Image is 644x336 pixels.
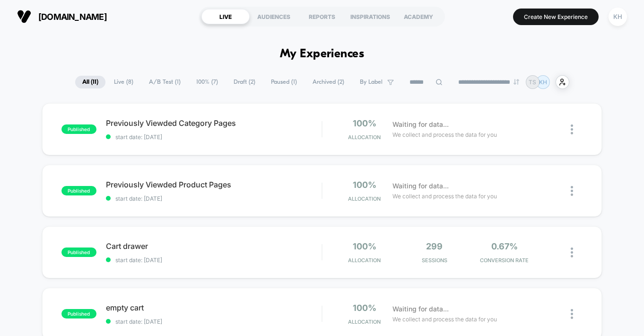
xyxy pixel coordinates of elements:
[201,9,250,24] div: LIVE
[250,9,298,24] div: AUDIENCES
[17,9,31,24] img: Visually logo
[305,76,351,88] span: Archived ( 2 )
[353,241,376,251] span: 100%
[106,241,322,251] span: Cart drawer
[353,303,376,313] span: 100%
[571,309,573,319] img: close
[298,9,346,24] div: REPORTS
[609,8,627,26] div: KH
[571,124,573,134] img: close
[61,186,96,195] span: published
[392,192,497,201] span: We collect and process the data for you
[14,9,110,24] button: [DOMAIN_NAME]
[539,79,547,86] p: KH
[61,248,96,257] span: published
[38,12,107,22] span: [DOMAIN_NAME]
[61,124,96,134] span: published
[392,315,497,324] span: We collect and process the data for you
[107,76,140,88] span: Live ( 8 )
[392,304,449,314] span: Waiting for data...
[472,257,537,264] span: CONVERSION RATE
[513,79,519,85] img: end
[106,133,322,141] span: start date: [DATE]
[402,257,467,264] span: Sessions
[491,241,518,251] span: 0.67%
[348,257,381,264] span: Allocation
[348,195,381,202] span: Allocation
[106,318,322,325] span: start date: [DATE]
[264,76,304,88] span: Paused ( 1 )
[392,130,497,139] span: We collect and process the data for you
[606,7,630,27] button: KH
[392,119,449,130] span: Waiting for data...
[571,248,573,257] img: close
[346,9,394,24] div: INSPIRATIONS
[513,9,599,25] button: Create New Experience
[106,256,322,264] span: start date: [DATE]
[226,76,262,88] span: Draft ( 2 )
[348,318,381,325] span: Allocation
[360,79,383,86] span: By Label
[106,195,322,202] span: start date: [DATE]
[106,180,322,189] span: Previously Viewded Product Pages
[61,309,96,318] span: published
[106,118,322,128] span: Previously Viewded Category Pages
[348,134,381,141] span: Allocation
[426,241,443,251] span: 299
[529,79,536,86] p: TS
[75,76,105,88] span: All ( 11 )
[280,47,365,61] h1: My Experiences
[189,76,225,88] span: 100% ( 7 )
[394,9,443,24] div: ACADEMY
[353,180,376,190] span: 100%
[392,181,449,191] span: Waiting for data...
[106,303,322,312] span: empty cart
[142,76,188,88] span: A/B Test ( 1 )
[571,186,573,196] img: close
[353,118,376,128] span: 100%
